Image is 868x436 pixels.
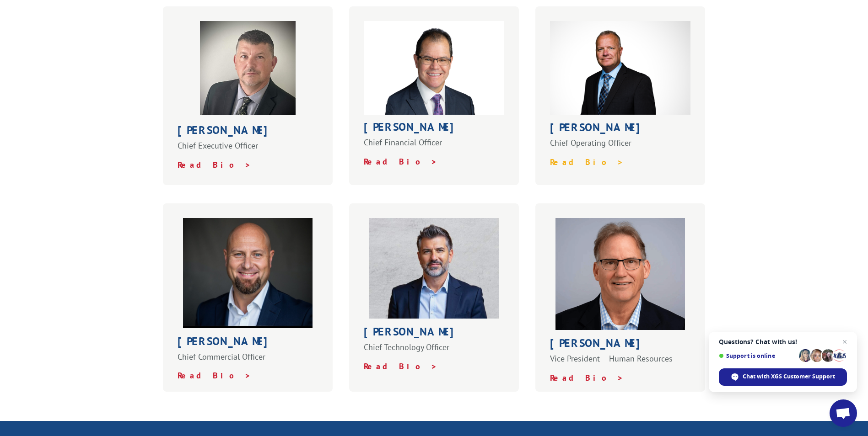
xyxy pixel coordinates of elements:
span: Support is online [719,352,796,359]
span: Questions? Chat with us! [719,338,847,346]
a: Read Bio > [364,361,437,372]
p: Chief Financial Officer [364,137,505,156]
p: Chief Technology Officer [364,342,505,361]
img: Greg Laminack [550,21,691,115]
img: placeholder-person [183,218,313,328]
h1: [PERSON_NAME] [178,336,318,351]
h1: [PERSON_NAME] [364,326,505,342]
div: Chat with XGS Customer Support [719,368,847,386]
a: Read Bio > [550,372,624,383]
span: Chat with XGS Customer Support [743,372,835,381]
p: Chief Commercial Officer [178,351,318,371]
p: Vice President – Human Resources [550,353,691,372]
h1: [PERSON_NAME] [178,125,318,140]
div: Open chat [830,399,857,427]
img: bobkenna-profilepic [200,21,296,115]
p: Chief Executive Officer [178,140,318,160]
strong: [PERSON_NAME] [550,120,648,134]
h1: [PERSON_NAME] [550,338,691,353]
span: Close chat [839,336,850,347]
a: Read Bio > [364,156,437,167]
img: kevin-holland-headshot-web [555,218,685,330]
p: Chief Operating Officer [550,138,691,157]
a: Read Bio > [178,160,251,170]
a: Read Bio > [178,370,251,381]
h1: [PERSON_NAME] [364,122,505,137]
img: Roger_Silva [364,21,505,115]
img: dm-profile-website [369,218,499,319]
a: Read Bio > [550,157,624,167]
